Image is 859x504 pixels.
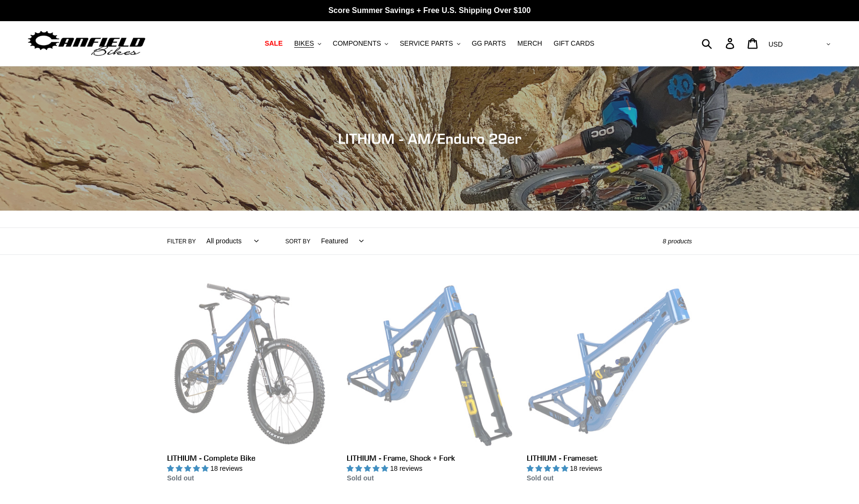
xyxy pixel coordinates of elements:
[260,37,287,50] a: SALE
[554,39,595,48] span: GIFT CARDS
[518,39,542,48] span: MERCH
[400,39,453,48] span: SERVICE PARTS
[265,39,283,48] span: SALE
[26,28,147,59] img: Canfield Bikes
[707,33,731,54] input: Search
[328,37,393,50] button: COMPONENTS
[467,37,511,50] a: GG PARTS
[472,39,506,48] span: GG PARTS
[289,37,326,50] button: BIKES
[549,37,599,50] a: GIFT CARDS
[513,37,547,50] a: MERCH
[338,130,521,147] span: LITHIUM - AM/Enduro 29er
[663,238,692,245] span: 8 products
[286,237,311,246] label: Sort by
[167,237,196,246] label: Filter by
[333,39,381,48] span: COMPONENTS
[395,37,465,50] button: SERVICE PARTS
[294,39,314,48] span: BIKES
